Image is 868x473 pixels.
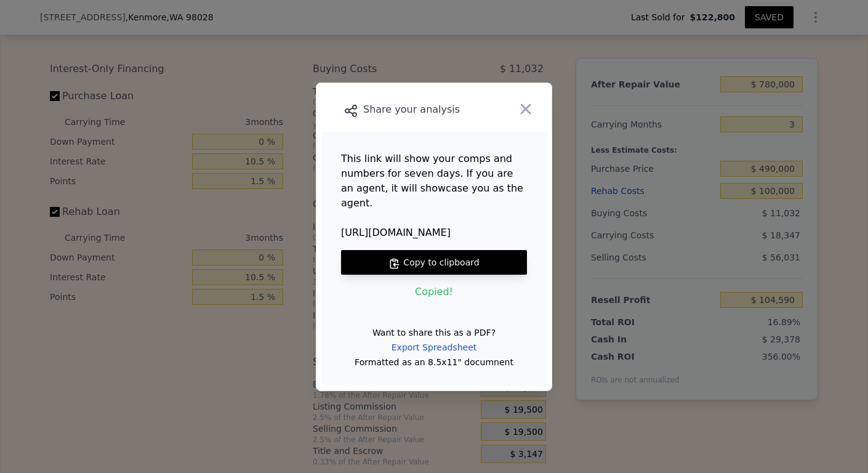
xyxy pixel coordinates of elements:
[355,358,513,366] div: Formatted as an 8.5x11" documnent
[341,225,527,240] span: [URL][DOMAIN_NAME]
[321,132,547,386] main: This link will show your comps and numbers for seven days. If you are an agent, it will showcase ...
[341,250,527,275] button: Copy to clipboard
[372,329,496,336] div: Want to share this as a PDF?
[341,275,527,309] div: Copied!
[382,336,486,358] div: Export Spreadsheet
[321,101,502,118] div: Share your analysis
